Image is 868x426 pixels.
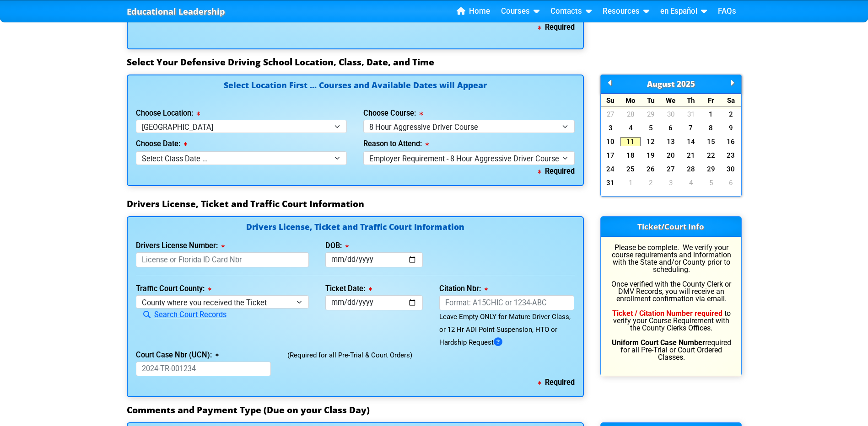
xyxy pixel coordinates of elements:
[681,123,701,133] a: 7
[701,110,721,119] a: 1
[439,310,575,349] div: Leave Empty ONLY for Mature Driver Class, or 12 Hr ADI Point Suspension, HTO or Hardship Request
[136,351,219,359] label: Court Case Nbr (UCN):
[681,178,701,187] a: 4
[609,244,733,361] p: Please be complete. We verify your course requirements and information with the State and/or Coun...
[620,110,641,119] a: 28
[620,123,641,133] a: 4
[363,140,429,148] label: Reason to Attend:
[601,94,621,107] div: Su
[601,151,621,160] a: 17
[721,110,741,119] a: 2
[620,137,641,146] a: 11
[601,123,621,133] a: 3
[279,349,582,377] div: (Required for all Pre-Trial & Court Orders)
[439,295,575,310] input: Format: A15CHIC or 1234-ABC
[701,178,721,187] a: 5
[127,57,742,68] h3: Select Your Defensive Driving School Location, Class, Date, and Time
[721,137,741,146] a: 16
[677,79,695,89] span: 2025
[325,242,349,250] label: DOB:
[661,165,681,174] a: 27
[701,137,721,146] a: 15
[612,309,722,318] b: Ticket / Citation Number required
[661,137,681,146] a: 13
[601,178,621,187] a: 31
[136,242,225,250] label: Drivers License Number:
[136,140,187,148] label: Choose Date:
[136,310,226,319] a: Search Court Records
[681,94,701,107] div: Th
[136,223,575,233] h4: Drivers License, Ticket and Traffic Court Information
[721,151,741,160] a: 23
[661,151,681,160] a: 20
[363,110,423,117] label: Choose Course:
[547,5,595,18] a: Contacts
[661,123,681,133] a: 6
[538,167,575,176] b: Required
[601,110,621,119] a: 27
[325,252,423,267] input: mm/dd/yyyy
[721,178,741,187] a: 6
[601,165,621,174] a: 24
[497,5,543,18] a: Courses
[701,165,721,174] a: 29
[647,79,675,89] span: August
[620,94,641,107] div: Mo
[661,94,681,107] div: We
[601,137,621,146] a: 10
[641,94,661,107] div: Tu
[701,151,721,160] a: 22
[136,110,200,117] label: Choose Location:
[612,338,705,347] b: Uniform Court Case Number
[127,405,742,415] h3: Comments and Payment Type (Due on your Class Day)
[620,178,641,187] a: 1
[701,123,721,133] a: 8
[620,151,641,160] a: 18
[641,110,661,119] a: 29
[601,217,741,237] h3: Ticket/Court Info
[439,285,488,293] label: Citation Nbr:
[681,137,701,146] a: 14
[721,123,741,133] a: 9
[325,285,372,293] label: Ticket Date:
[681,165,701,174] a: 28
[641,178,661,187] a: 2
[721,94,741,107] div: Sa
[681,110,701,119] a: 31
[136,362,271,377] input: 2024-TR-001234
[657,5,711,18] a: en Español
[721,165,741,174] a: 30
[325,295,423,310] input: mm/dd/yyyy
[620,165,641,174] a: 25
[641,151,661,160] a: 19
[453,5,494,18] a: Home
[681,151,701,160] a: 21
[714,5,740,18] a: FAQs
[136,252,309,267] input: License or Florida ID Card Nbr
[661,110,681,119] a: 30
[641,137,661,146] a: 12
[538,378,575,387] b: Required
[127,198,742,209] h3: Drivers License, Ticket and Traffic Court Information
[127,4,225,19] a: Educational Leadership
[701,94,721,107] div: Fr
[599,5,653,18] a: Resources
[641,165,661,174] a: 26
[661,178,681,187] a: 3
[641,123,661,133] a: 5
[538,23,575,32] b: Required
[136,81,575,100] h4: Select Location First ... Courses and Available Dates will Appear
[136,285,211,293] label: Traffic Court County:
